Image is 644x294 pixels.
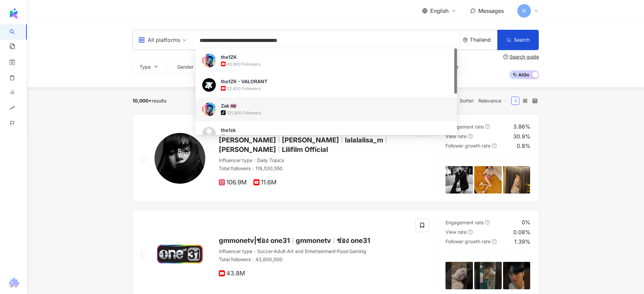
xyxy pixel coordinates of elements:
img: KOL Avatar [202,103,216,116]
span: 106.9M [219,179,247,186]
span: appstore [138,37,145,43]
span: 10,000+ [132,98,152,104]
button: Type [132,60,166,73]
span: ช่อง one31 [337,236,370,245]
a: search [9,24,34,40]
span: Gaming [349,248,366,254]
span: Type [140,64,151,70]
span: Soccer [257,248,272,254]
div: Influencer type ： [219,248,408,255]
span: question-circle [492,143,497,148]
div: Total followers ： 43,800,000 [219,256,408,263]
span: Search [514,37,529,43]
span: Daily Topics [257,157,284,163]
span: · [348,248,349,254]
span: · [286,248,287,254]
div: All platforms [138,35,180,45]
div: Thailand [470,37,497,43]
span: Relevance [478,95,507,106]
span: [PERSON_NAME] [219,145,276,154]
span: question-circle [492,239,497,244]
div: 1.39% [514,238,531,245]
div: 30.9% [513,133,531,140]
img: KOL Avatar [202,78,216,92]
div: 45,900 Followers [227,61,261,67]
span: [PERSON_NAME] [282,136,339,144]
div: 0.8% [517,142,531,150]
div: 22,400 Followers [227,86,261,91]
span: · [272,248,274,254]
img: post-image [503,262,531,289]
img: KOL Avatar [202,127,216,140]
span: 43.8M [219,270,245,277]
img: KOL Avatar [154,133,205,184]
span: Follower growth rate [445,239,491,244]
span: Art and Entertainment [287,248,336,254]
div: 121,300 Followers [227,110,261,116]
span: Gender [177,64,193,70]
img: logo icon [8,8,19,19]
div: Zak 🇹🇭 [221,103,236,109]
div: 0% [522,219,531,226]
img: post-image [474,262,502,289]
div: 0.08% [513,228,531,236]
div: the1ZK - VALORANT [221,78,267,85]
span: Messages [478,7,504,14]
img: post-image [474,166,502,194]
a: KOL Avatar[PERSON_NAME][PERSON_NAME]lalalalisa_m[PERSON_NAME]Lilifilm OfficialInfluencer type：Dai... [132,114,539,202]
div: the1ZK [221,54,237,61]
img: KOL Avatar [154,229,205,279]
span: rise [9,101,15,116]
div: 55,184 Followers [227,134,259,140]
img: post-image [503,166,531,194]
span: question-circle [468,230,473,234]
span: question-circle [485,220,490,225]
span: gmmonetv|ช่อง one31 [219,236,290,245]
span: environment [463,38,468,43]
img: post-image [445,262,473,289]
span: question-circle [468,134,473,139]
button: Search [497,30,539,50]
span: [PERSON_NAME] [219,136,276,144]
div: Sorter: [460,95,511,106]
span: Lilifilm Official [282,145,328,154]
span: Food [337,248,348,254]
span: lalalalisa_m [345,136,383,144]
span: Engagement rate [445,124,484,130]
div: the1zk [221,127,236,134]
span: Adult [274,248,286,254]
span: question-circle [485,124,490,129]
span: English [430,7,449,15]
span: Follower growth rate [445,143,491,149]
span: Engagement rate [445,220,484,225]
img: chrome extension [7,278,20,289]
img: post-image [445,166,473,194]
span: question-circle [503,54,508,59]
div: Search guide [510,54,539,60]
span: View rate [445,133,466,139]
span: gmmonetv [296,236,331,245]
div: 3.86% [513,123,531,130]
img: KOL Avatar [202,54,216,67]
span: 11.6M [253,179,276,186]
span: N [522,7,526,15]
button: Gender [170,60,209,73]
div: Total followers ： 118,530,550 [219,165,408,172]
div: results [132,98,166,104]
span: View rate [445,229,466,235]
span: · [336,248,337,254]
div: Influencer type ： [219,157,408,164]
